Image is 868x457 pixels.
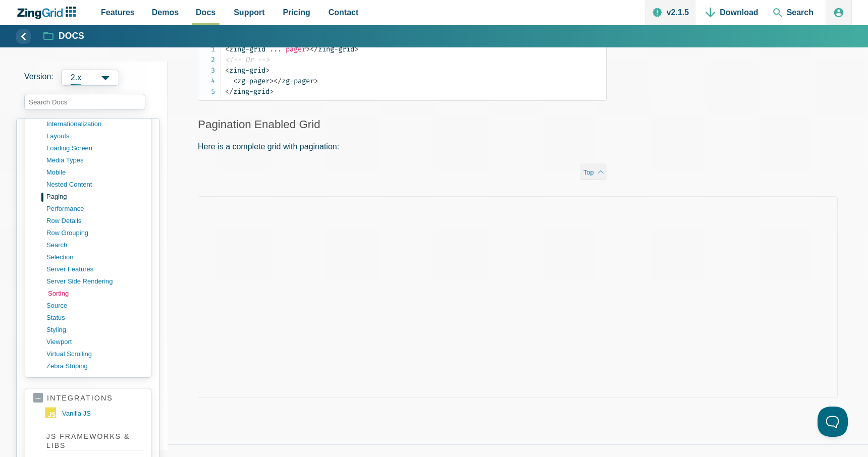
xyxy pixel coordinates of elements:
[354,45,358,53] span: >
[310,45,354,53] span: zing-grid
[198,118,320,131] a: Pagination Enabled Grid
[46,300,143,312] a: source
[46,179,143,191] a: nested content
[46,227,143,239] a: row grouping
[46,142,143,154] a: loading screen
[233,77,237,85] span: <
[225,55,269,64] span: <!-- Or -->
[269,77,274,85] span: >
[48,288,144,300] a: sorting
[33,393,143,403] a: integrations
[196,6,215,19] span: Docs
[46,203,143,215] a: performance
[274,77,314,85] span: zg-pager
[329,6,359,19] span: Contact
[59,32,84,41] strong: Docs
[314,77,318,85] span: >
[283,6,310,19] span: Pricing
[46,348,143,360] a: virtual scrolling
[16,7,81,19] a: ZingChart Logo. Click to return to the homepage
[225,45,229,53] span: <
[198,196,838,398] iframe: Demo loaded in iFrame
[46,191,143,203] a: paging
[46,360,143,372] a: zebra striping
[46,312,143,324] a: status
[306,45,310,53] span: >
[234,6,264,19] span: Support
[45,406,143,422] a: vanilla JS
[46,432,143,450] strong: Js Frameworks & Libs
[818,407,848,437] iframe: Help Scout Beacon - Open
[225,45,265,53] span: zing-grid
[225,87,233,96] span: </
[46,239,143,251] a: search
[46,324,143,336] a: styling
[225,87,269,96] span: zing-grid
[46,154,143,166] a: media types
[198,140,607,153] p: Here is a complete grid with pagination:
[46,215,143,227] a: row details
[24,70,53,86] span: Version:
[24,70,159,86] label: Versions
[269,45,282,53] span: ...
[265,66,269,75] span: >
[233,77,269,85] span: zg-pager
[46,118,143,130] a: internationalization
[101,6,135,19] span: Features
[152,6,179,19] span: Demos
[24,94,145,110] input: search input
[225,66,265,75] span: zing-grid
[269,87,274,96] span: >
[44,30,84,42] a: Docs
[46,263,143,275] a: server features
[46,166,143,179] a: mobile
[46,275,143,288] a: server side rendering
[46,130,143,142] a: layouts
[46,251,143,263] a: selection
[274,77,282,85] span: </
[286,45,306,53] span: pager
[225,66,229,75] span: <
[310,45,318,53] span: </
[46,336,143,348] a: viewport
